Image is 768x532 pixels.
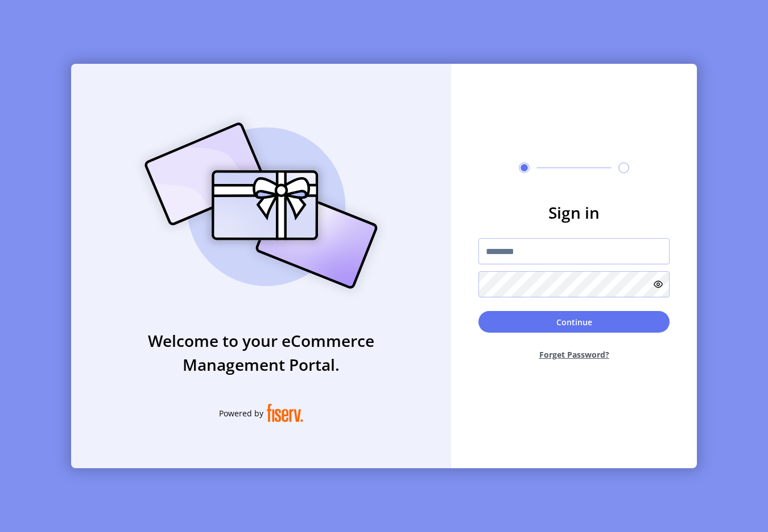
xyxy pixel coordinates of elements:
[478,200,670,224] h3: Sign in
[127,110,395,301] img: card_Illustration.svg
[478,339,670,370] button: Forget Password?
[219,407,263,419] span: Powered by
[71,329,451,377] h3: Welcome to your eCommerce Management Portal.
[478,311,670,333] button: Continue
